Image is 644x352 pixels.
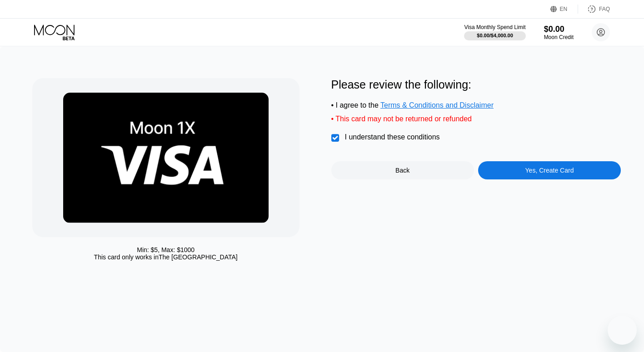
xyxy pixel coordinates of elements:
[464,24,525,40] div: Visa Monthly Spend Limit$0.00/$4,000.00
[550,5,578,14] div: EN
[331,161,474,179] div: Back
[525,167,574,174] div: Yes, Create Card
[331,134,340,143] div: 
[94,253,238,261] div: This card only works in The [GEOGRAPHIC_DATA]
[544,25,574,40] div: $0.00Moon Credit
[331,101,621,109] div: • I agree to the
[478,161,621,179] div: Yes, Create Card
[578,5,610,14] div: FAQ
[395,167,409,174] div: Back
[608,316,637,345] iframe: Bouton de lancement de la fenêtre de messagerie
[544,25,574,34] div: $0.00
[331,78,621,91] div: Please review the following:
[345,133,440,141] div: I understand these conditions
[137,246,195,253] div: Min: $ 5 , Max: $ 1000
[544,34,574,40] div: Moon Credit
[599,6,610,12] div: FAQ
[380,101,494,109] span: Terms & Conditions and Disclaimer
[560,6,568,12] div: EN
[464,24,525,30] div: Visa Monthly Spend Limit
[477,33,513,38] div: $0.00 / $4,000.00
[331,115,621,123] div: • This card may not be returned or refunded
